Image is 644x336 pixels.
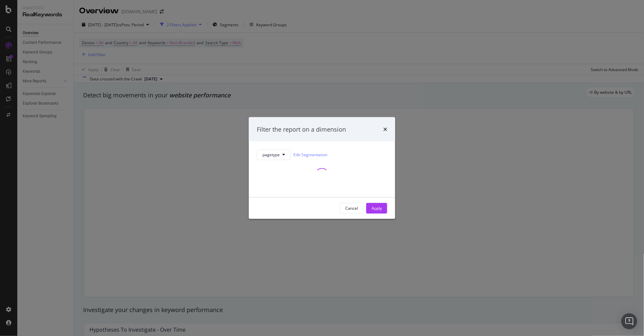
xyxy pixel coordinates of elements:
div: Filter the report on a dimension [257,125,346,134]
div: Apply [372,205,382,211]
div: Open Intercom Messenger [621,313,637,329]
span: pagetype [262,152,280,158]
div: times [383,125,387,134]
div: modal [249,117,395,219]
button: Apply [366,203,387,214]
button: pagetype [257,150,291,160]
div: Cancel [345,205,358,211]
button: Cancel [340,203,364,214]
a: Edit Segmentation [293,151,327,158]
